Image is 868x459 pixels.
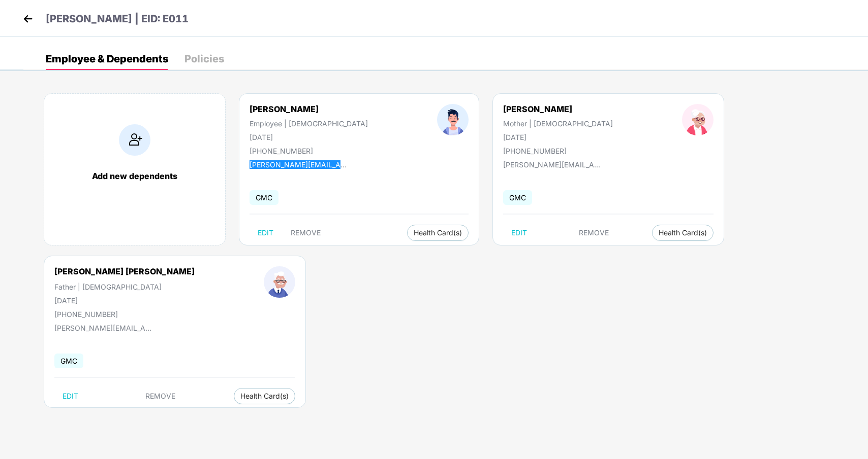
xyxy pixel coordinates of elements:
div: [DATE] [503,133,613,142]
button: Health Card(s) [234,388,295,404]
button: REMOVE [283,225,329,241]
div: [PERSON_NAME] [250,104,368,114]
div: Father | [DEMOGRAPHIC_DATA] [54,283,195,291]
img: profileImage [264,266,295,298]
div: [PHONE_NUMBER] [250,147,368,155]
img: back [20,11,36,26]
span: EDIT [511,229,527,237]
button: EDIT [250,225,282,241]
span: REMOVE [579,229,609,237]
button: REMOVE [137,388,183,404]
div: [PERSON_NAME][EMAIL_ADDRESS] [54,324,156,332]
span: EDIT [63,392,78,400]
div: [PHONE_NUMBER] [54,310,195,319]
img: addIcon [119,124,150,156]
img: profileImage [682,104,714,135]
span: GMC [250,190,278,205]
button: Health Card(s) [652,225,714,241]
span: REMOVE [145,392,175,400]
span: EDIT [258,229,273,237]
span: GMC [54,354,83,368]
button: EDIT [54,388,86,404]
div: [DATE] [54,296,195,305]
div: Policies [184,54,224,64]
span: Health Card(s) [240,394,289,399]
span: REMOVE [291,229,321,237]
span: GMC [503,190,532,205]
div: [DATE] [250,133,368,142]
button: REMOVE [571,225,617,241]
div: [PERSON_NAME][EMAIL_ADDRESS] [503,160,605,169]
div: Employee | [DEMOGRAPHIC_DATA] [250,119,368,128]
div: [PERSON_NAME][EMAIL_ADDRESS] [250,160,351,169]
button: Health Card(s) [407,225,469,241]
span: Health Card(s) [414,230,462,235]
button: EDIT [503,225,535,241]
p: [PERSON_NAME] | EID: E011 [46,11,189,27]
div: [PERSON_NAME] [503,104,613,114]
img: profileImage [437,104,469,135]
div: [PERSON_NAME] [PERSON_NAME] [54,266,195,276]
div: [PHONE_NUMBER] [503,147,613,155]
span: Health Card(s) [659,230,707,235]
div: Employee & Dependents [46,54,168,64]
div: Mother | [DEMOGRAPHIC_DATA] [503,119,613,128]
div: Add new dependents [54,171,215,181]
